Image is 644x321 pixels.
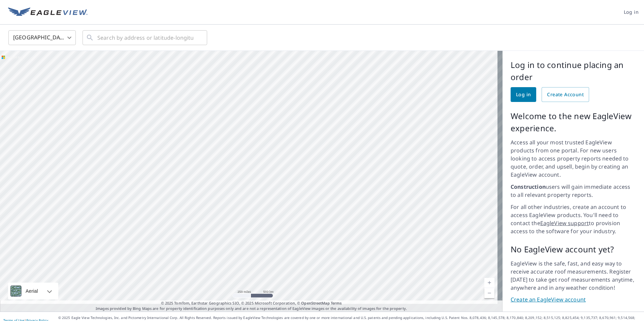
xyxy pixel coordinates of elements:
[540,219,589,227] a: EagleView support
[511,59,636,83] p: Log in to continue placing an order
[511,138,636,179] p: Access all your most trusted EagleView products from one portal. For new users looking to access ...
[161,300,342,306] span: © 2025 TomTom, Earthstar Geographics SIO, © 2025 Microsoft Corporation, ©
[511,243,636,255] p: No EagleView account yet?
[511,259,636,292] p: EagleView is the safe, fast, and easy way to receive accurate roof measurements. Register [DATE] ...
[624,8,639,16] span: Log in
[511,183,546,190] strong: Construction
[542,87,589,102] a: Create Account
[24,283,40,299] div: Aerial
[547,91,584,99] span: Create Account
[331,300,342,306] a: Terms
[484,278,494,288] a: Current Level 4, Zoom In
[511,296,636,304] a: Create an EagleView account
[301,300,329,306] a: OpenStreetMap
[8,7,88,17] img: EV Logo
[8,283,58,299] div: Aerial
[8,28,76,47] div: [GEOGRAPHIC_DATA]
[97,28,193,47] input: Search by address or latitude-longitude
[511,203,636,235] p: For all other industries, create an account to access EagleView products. You'll need to contact ...
[511,183,636,199] p: users will gain immediate access to all relevant property reports.
[516,91,531,99] span: Log in
[511,87,536,102] a: Log in
[484,288,494,298] a: Current Level 4, Zoom Out
[511,110,636,134] p: Welcome to the new EagleView experience.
